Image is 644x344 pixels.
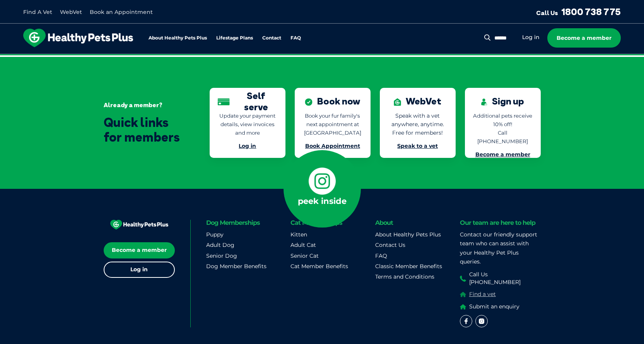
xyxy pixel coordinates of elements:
[290,36,301,41] a: FAQ
[397,142,438,149] a: Speak to a vet
[290,220,371,226] h6: Cat Memberships
[473,113,532,144] span: Additional pets receive 10% off! Call [PHONE_NUMBER]
[110,220,168,230] img: HEALTHY PETS PLUS
[475,151,530,158] a: Become a member
[23,9,52,15] a: Find A Vet
[90,9,153,15] a: Book an Appointment
[262,36,281,41] a: Contact
[460,303,541,311] a: Submit an enquiry
[216,36,253,41] a: Lifestage Plans
[290,252,319,259] a: Senior Cat
[305,96,360,107] div: Book now
[375,220,456,226] h6: About
[219,113,275,136] span: Update your payment details, view invoices and more
[290,241,316,248] a: Adult Cat
[239,142,256,149] a: Log in
[394,96,441,107] div: WebVet
[375,273,434,280] a: Terms and Conditions
[104,262,175,278] a: Log in
[304,113,361,136] span: Book your fur family's next appointment at [GEOGRAPHIC_DATA]
[104,242,175,258] a: Become a member
[460,271,541,286] a: Call Us [PHONE_NUMBER]
[481,96,524,107] div: Sign up
[290,231,307,238] a: Kitten
[206,231,224,238] a: Puppy
[375,241,405,248] a: Contact Us
[60,9,82,15] a: WebVet
[391,112,444,128] span: Speak with a vet anywhere, anytime.
[460,220,535,226] h6: Our team are here to help
[104,115,186,145] div: Quick links for members
[394,98,401,106] img: WebVet
[23,29,133,47] img: hpp-logo
[290,263,348,270] a: Cat Member Benefits
[206,220,287,226] h6: Dog Memberships
[547,28,621,48] a: Become a member
[481,98,487,106] img: Sign up
[298,195,347,208] p: peek inside
[206,263,266,270] a: Dog Member Benefits
[522,34,540,41] a: Log in
[178,54,466,61] span: Proactive, preventative wellness program designed to keep your pet healthier and happier for longer
[104,101,186,109] div: Already a member?
[206,241,234,248] a: Adult Dog
[217,96,278,107] div: Self serve
[305,142,360,149] a: Book Appointment
[375,231,441,238] a: About Healthy Pets Plus
[149,36,207,41] a: About Healthy Pets Plus
[469,291,496,298] span: Find a vet
[206,252,237,259] a: Senior Dog
[536,6,621,17] a: Call Us1800 738 775
[392,129,443,136] span: Free for members!
[460,230,541,266] p: Contact our friendly support team who can assist with your Healthy Pet Plus queries.
[483,34,492,41] button: Search
[536,9,558,17] span: Call Us
[217,98,230,106] img: Self serve
[305,98,313,106] img: Book now
[460,291,541,298] a: Find a vet
[375,263,442,270] a: Classic Member Benefits
[375,252,387,259] a: FAQ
